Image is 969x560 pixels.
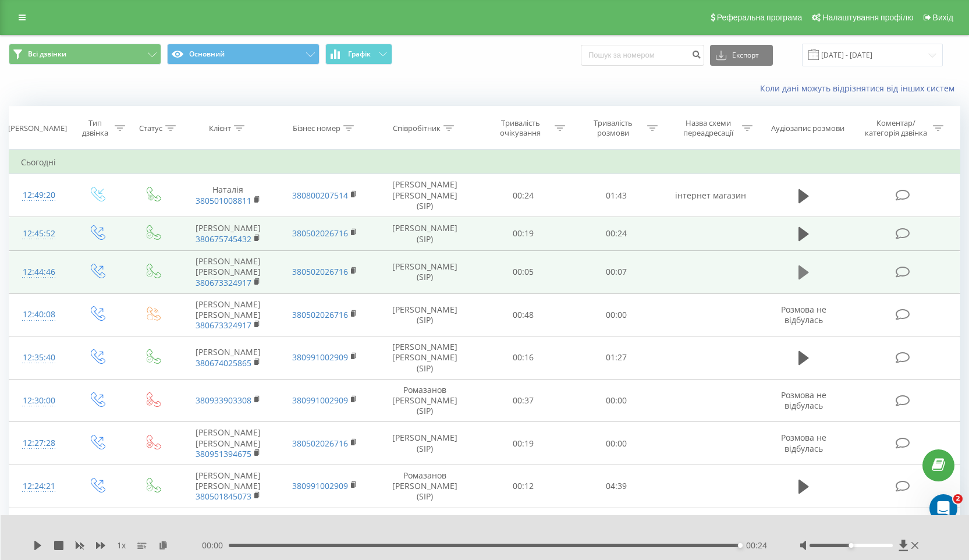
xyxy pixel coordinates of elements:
[209,123,231,133] div: Клієнт
[570,379,663,422] td: 00:00
[373,293,477,336] td: [PERSON_NAME] (SIP)
[28,49,66,59] span: Всі дзвінки
[570,293,663,336] td: 00:00
[393,123,441,133] div: Співробітник
[9,44,161,65] button: Всі дзвінки
[202,540,229,551] span: 00:00
[570,217,663,250] td: 00:24
[292,480,348,491] a: 380991002909
[477,217,570,250] td: 00:19
[180,293,276,336] td: [PERSON_NAME] [PERSON_NAME]
[292,395,348,406] a: 380991002909
[570,465,663,508] td: 04:39
[180,174,276,217] td: Наталія
[953,494,963,504] span: 2
[771,123,844,133] div: Аудіозапис розмови
[293,123,340,133] div: Бізнес номер
[746,540,767,551] span: 00:24
[196,320,251,331] a: 380673324917
[477,508,570,551] td: 00:41
[292,190,348,201] a: 380800207514
[180,251,276,294] td: [PERSON_NAME] [PERSON_NAME]
[717,13,803,22] span: Реферальна програма
[781,304,826,325] span: Розмова не відбулась
[570,508,663,551] td: 00:00
[180,465,276,508] td: [PERSON_NAME] [PERSON_NAME]
[570,174,663,217] td: 01:43
[781,432,826,453] span: Розмова не відбулась
[79,118,111,138] div: Тип дзвінка
[373,336,477,380] td: [PERSON_NAME] [PERSON_NAME] (SIP)
[822,13,913,22] span: Налаштування профілю
[581,45,704,66] input: Пошук за номером
[477,174,570,217] td: 00:24
[677,118,739,138] div: Назва схеми переадресації
[180,217,276,250] td: [PERSON_NAME]
[196,233,251,244] a: 380675745432
[21,261,57,283] div: 12:44:46
[348,50,371,58] span: Графік
[477,251,570,294] td: 00:05
[325,44,392,65] button: Графік
[21,475,57,498] div: 12:24:21
[849,543,853,548] div: Accessibility label
[582,118,644,138] div: Тривалість розмови
[373,508,477,551] td: Ромазанов [PERSON_NAME] (SIP)
[570,422,663,465] td: 00:00
[738,543,743,548] div: Accessibility label
[292,438,348,449] a: 380502026716
[196,395,251,406] a: 380933903308
[570,336,663,380] td: 01:27
[21,389,57,412] div: 12:30:00
[196,448,251,459] a: 380951394675
[9,151,960,174] td: Сьогодні
[489,118,552,138] div: Тривалість очікування
[373,465,477,508] td: Ромазанов [PERSON_NAME] (SIP)
[477,293,570,336] td: 00:48
[662,174,759,217] td: інтернет магазин
[196,195,251,206] a: 380501008811
[373,217,477,250] td: [PERSON_NAME] (SIP)
[21,303,57,326] div: 12:40:08
[477,379,570,422] td: 00:37
[21,432,57,455] div: 12:27:28
[477,422,570,465] td: 00:19
[292,352,348,363] a: 380991002909
[570,251,663,294] td: 00:07
[8,123,67,133] div: [PERSON_NAME]
[929,494,957,522] iframe: Intercom live chat
[196,357,251,368] a: 380674025865
[139,123,162,133] div: Статус
[710,45,773,66] button: Експорт
[933,13,953,22] span: Вихід
[167,44,320,65] button: Основний
[373,174,477,217] td: [PERSON_NAME] [PERSON_NAME] (SIP)
[21,346,57,369] div: 12:35:40
[292,309,348,320] a: 380502026716
[196,491,251,502] a: 380501845073
[373,379,477,422] td: Ромазанов [PERSON_NAME] (SIP)
[781,389,826,411] span: Розмова не відбулась
[477,336,570,380] td: 00:16
[477,465,570,508] td: 00:12
[117,540,126,551] span: 1 x
[373,251,477,294] td: [PERSON_NAME] (SIP)
[180,422,276,465] td: [PERSON_NAME] [PERSON_NAME]
[292,266,348,277] a: 380502026716
[180,336,276,380] td: [PERSON_NAME]
[292,228,348,239] a: 380502026716
[196,277,251,288] a: 380673324917
[862,118,930,138] div: Коментар/категорія дзвінка
[21,222,57,245] div: 12:45:52
[21,184,57,207] div: 12:49:20
[373,422,477,465] td: [PERSON_NAME] (SIP)
[760,83,960,94] a: Коли дані можуть відрізнятися вiд інших систем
